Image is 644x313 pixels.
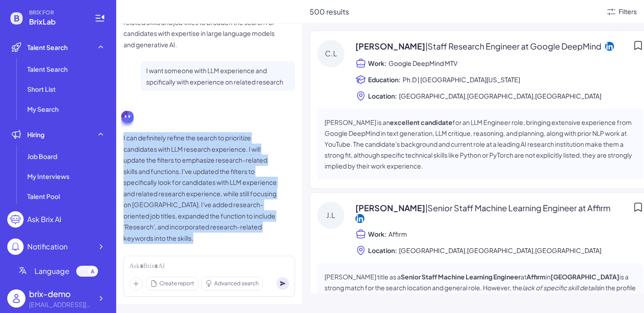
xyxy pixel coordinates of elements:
span: Work: [368,229,387,238]
span: Advanced search [214,279,259,288]
span: Hiring [27,130,44,139]
span: Google DeepMind MTV [388,58,457,69]
span: BRIX FOR [29,9,84,16]
strong: excellent candidate [390,118,452,126]
span: Short List [27,84,56,94]
span: Education: [368,75,401,84]
span: Talent Pool [27,192,60,201]
div: C.L [317,40,344,67]
p: I want someone with LLM experience and spcifically with experience on related research [146,65,290,87]
em: lack of specific skill details [522,283,600,292]
span: [PERSON_NAME] [355,202,610,214]
p: I can definitely refine the search to prioritize candidates with LLM research experience. I will ... [123,132,278,243]
span: 500 results [310,7,349,16]
img: user_logo.png [7,289,25,308]
span: Location: [368,246,397,255]
span: | Senior Staff Machine Learning Engineer at Affirm [425,203,610,213]
strong: Senior Staff Machine Learning Engineer [401,273,521,281]
div: Filters [619,7,637,16]
span: My Interviews [27,172,69,181]
span: Affirm [388,229,408,239]
div: brix-demo@brix.com [29,300,93,309]
span: | Staff Research Engineer at Google DeepMind [425,41,601,51]
span: Create report [159,279,194,288]
span: Job Board [27,152,57,161]
strong: Affirm [526,273,546,281]
span: Talent Search [27,65,68,74]
span: Language [34,266,69,277]
div: J.L [317,202,344,229]
div: brix-demo [29,288,93,300]
p: [PERSON_NAME] is an for an LLM Engineer role, bringing extensive experience from Google DeepMind ... [324,117,636,171]
div: Notification [27,241,68,252]
span: Ph.D | [GEOGRAPHIC_DATA][US_STATE] [403,74,520,85]
span: Work: [368,59,387,68]
span: BrixLab [29,16,84,27]
div: Ask Brix AI [27,214,61,225]
span: Talent Search [27,43,68,52]
span: Location: [368,91,397,100]
span: [PERSON_NAME] [355,40,601,52]
span: My Search [27,104,59,114]
span: [GEOGRAPHIC_DATA],[GEOGRAPHIC_DATA],[GEOGRAPHIC_DATA] [399,245,601,256]
strong: [GEOGRAPHIC_DATA] [551,273,619,281]
span: [GEOGRAPHIC_DATA],[GEOGRAPHIC_DATA],[GEOGRAPHIC_DATA] [399,90,601,101]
